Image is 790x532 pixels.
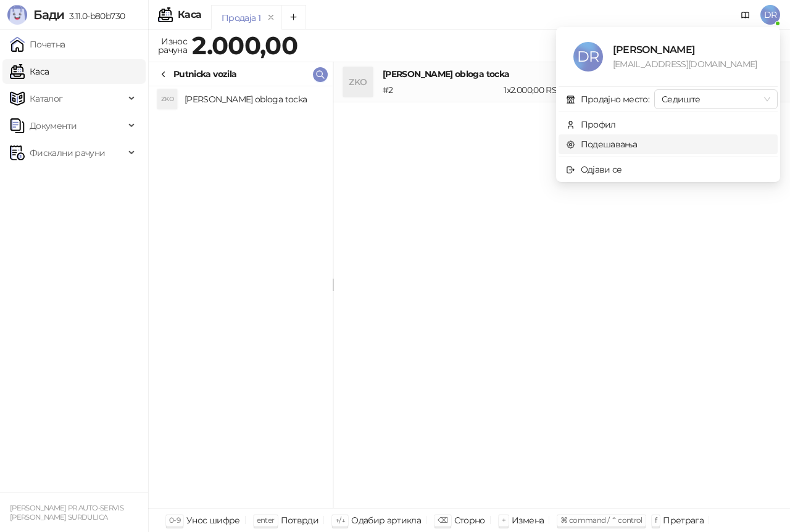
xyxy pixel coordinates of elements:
[655,515,657,525] span: f
[560,515,642,525] span: ⌘ command / ⌃ control
[30,113,77,138] span: Документи
[157,89,177,109] div: ZKO
[581,163,622,176] div: Одјави се
[64,10,125,22] span: 3.11.0-b80b730
[33,7,64,22] span: Бади
[173,67,236,81] div: Putnicka vozila
[281,5,306,30] button: Add tab
[380,83,501,97] div: # 2
[30,141,105,165] span: Фискални рачуни
[186,512,240,528] div: Унос шифре
[663,512,704,528] div: Претрага
[351,512,421,528] div: Одабир артикла
[263,12,279,23] button: remove
[502,515,505,525] span: +
[156,33,189,58] div: Износ рачуна
[335,515,345,525] span: ↑/↓
[30,86,63,111] span: Каталог
[581,118,616,131] div: Профил
[169,515,180,525] span: 0-9
[566,139,638,150] a: Подешавања
[178,10,201,20] div: Каса
[383,67,741,81] h4: [PERSON_NAME] obloga tocka
[736,5,755,25] a: Документација
[454,512,485,528] div: Сторно
[257,515,275,525] span: enter
[613,57,763,71] div: [EMAIL_ADDRESS][DOMAIN_NAME]
[760,5,780,25] span: DR
[7,5,27,25] img: Logo
[343,67,373,97] div: ZKO
[512,512,544,528] div: Измена
[662,90,770,108] span: Седиште
[573,42,603,72] span: DR
[192,30,297,60] strong: 2.000,00
[438,515,447,525] span: ⌫
[501,83,744,97] div: 1 x 2.000,00 RSD
[222,11,260,25] div: Продаја 1
[10,59,49,84] a: Каса
[10,32,65,57] a: Почетна
[581,92,649,106] div: Продајно место:
[149,86,333,508] div: grid
[613,42,763,57] div: [PERSON_NAME]
[281,512,319,528] div: Потврди
[185,89,323,109] h4: [PERSON_NAME] obloga tocka
[10,504,123,522] small: [PERSON_NAME] PR AUTO-SERVIS [PERSON_NAME] SURDULICA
